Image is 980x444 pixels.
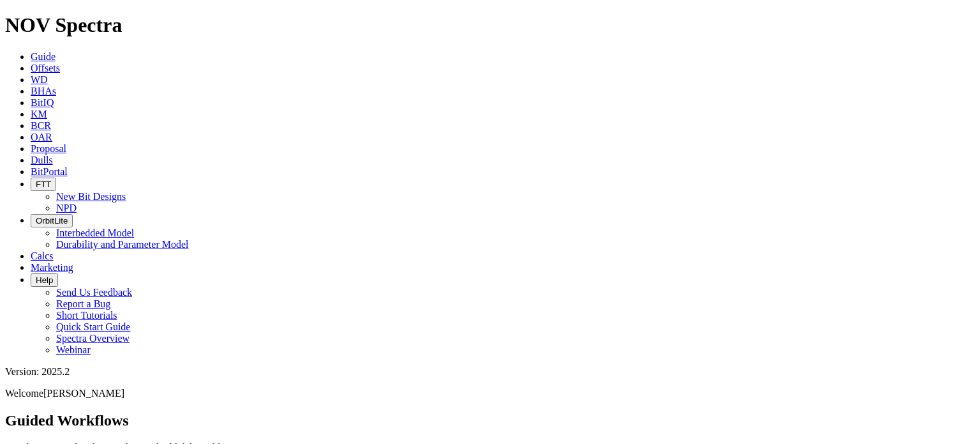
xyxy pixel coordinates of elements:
[31,86,56,96] a: BHAs
[56,333,130,344] a: Spectra Overview
[31,97,54,108] a: BitIQ
[56,191,126,202] a: New Bit Designs
[31,132,52,142] a: OAR
[56,287,132,298] a: Send Us Feedback
[36,216,68,226] span: OrbitLite
[5,13,975,37] h1: NOV Spectra
[56,239,189,250] a: Durability and Parameter Model
[36,275,53,285] span: Help
[5,388,975,399] p: Welcome
[43,388,124,399] span: [PERSON_NAME]
[31,166,68,177] a: BitPortal
[31,178,56,191] button: FTT
[31,214,73,227] button: OrbitLite
[56,321,130,332] a: Quick Start Guide
[31,109,47,119] a: KM
[31,273,58,287] button: Help
[31,250,54,261] a: Calcs
[56,310,117,321] a: Short Tutorials
[5,366,975,378] div: Version: 2025.2
[56,344,91,355] a: Webinar
[36,180,51,189] span: FTT
[56,298,110,309] a: Report a Bug
[56,203,77,213] a: NPD
[31,51,56,62] a: Guide
[31,74,48,85] a: WD
[31,155,53,165] a: Dulls
[31,262,73,273] a: Marketing
[56,227,134,238] a: Interbedded Model
[5,412,975,429] h2: Guided Workflows
[31,120,51,131] a: BCR
[31,63,60,73] a: Offsets
[31,143,66,154] a: Proposal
